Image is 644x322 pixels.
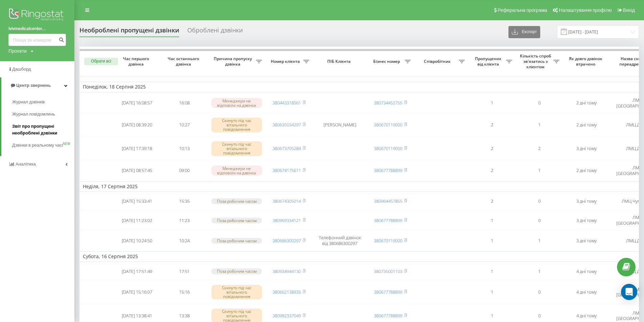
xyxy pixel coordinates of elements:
div: Скинуто під час вітального повідомлення [211,118,262,132]
td: 10:13 [161,138,208,160]
span: Налаштування профілю [559,7,612,13]
span: Журнал повідомлень [12,111,55,118]
td: 1 [468,94,516,113]
td: [DATE] 17:51:49 [113,263,161,280]
a: Дзвінки в реальному часіNEW [12,139,74,151]
div: Open Intercom Messenger [621,284,637,300]
div: Скинуто під час вітального повідомлення [211,285,262,300]
td: 0 [516,281,563,303]
a: 380969334121 [272,217,301,223]
td: 2 [468,193,516,209]
td: 1 [468,231,516,250]
td: [DATE] 08:39:20 [113,114,161,136]
button: Обрати всі [84,58,118,65]
td: 1 [468,211,516,230]
td: 2 [516,138,563,160]
div: Поза робочим часом [211,218,262,223]
a: 380662138935 [272,289,301,295]
a: 380674305014 [272,198,301,204]
a: 380673705284 [272,145,301,151]
td: 3 дні тому [563,231,610,250]
td: 10:27 [161,114,208,136]
td: 1 [468,281,516,303]
td: [DATE] 15:16:07 [113,281,161,303]
td: 3 дні тому [563,211,610,230]
td: Телефонний дзвінок від 380686300297 [313,231,367,250]
input: Пошук за номером [8,34,66,46]
span: Дашборд [12,67,31,72]
a: 380670119000 [374,122,402,128]
td: 2 [468,138,516,160]
td: 2 [468,161,516,180]
span: Співробітник [418,59,459,64]
td: 16:08 [161,94,208,113]
a: 380635034297 [272,122,301,128]
a: 380677788899 [374,167,402,173]
a: 380443318561 [272,100,301,106]
a: 380670119000 [374,145,402,151]
a: 380982337049 [272,313,301,319]
a: 380677788899 [374,289,402,295]
td: 4 дні тому [563,263,610,280]
div: Скинуто під час вітального повідомлення [211,141,262,156]
div: Поза робочим часом [211,198,262,204]
td: 0 [516,193,563,209]
td: 2 [468,114,516,136]
span: Час останнього дзвінка [166,56,202,67]
a: Центр звернень [1,77,74,94]
a: 380677788899 [374,217,402,223]
td: 2 дні тому [563,94,610,113]
td: [DATE] 15:33:41 [113,193,161,209]
span: ПІБ Клієнта [318,59,361,64]
button: Експорт [508,26,540,38]
a: lvivmedicalcenter... [8,25,66,32]
a: 380934944130 [272,268,301,274]
td: 11:23 [161,211,208,230]
a: 380735001103 [374,268,402,274]
span: Номер клієнта [269,59,303,64]
td: [DATE] 16:08:57 [113,94,161,113]
td: 10:24 [161,231,208,250]
td: 1 [516,114,563,136]
span: Звіт про пропущені необроблені дзвінки [12,123,71,137]
td: 3 дні тому [563,193,610,209]
span: Вихід [623,7,635,13]
a: 380964457855 [374,198,402,204]
div: Поза робочим часом [211,268,262,274]
td: [DATE] 17:39:18 [113,138,161,160]
td: 1 [516,161,563,180]
span: Журнал дзвінків [12,99,45,105]
td: 2 дні тому [563,161,610,180]
td: 1 [468,263,516,280]
img: Ringostat logo [8,7,66,24]
td: 1 [516,231,563,250]
span: Пропущених від клієнта [472,56,506,67]
td: 15:35 [161,193,208,209]
span: Причина пропуску дзвінка [211,56,256,67]
td: [DATE] 10:24:50 [113,231,161,250]
div: Менеджери не відповіли на дзвінок [211,98,262,108]
td: 09:00 [161,161,208,180]
span: Кількість спроб зв'язатись з клієнтом [519,53,553,69]
td: [DATE] 08:57:45 [113,161,161,180]
a: 380686300297 [272,238,301,244]
span: Бізнес номер [370,59,405,64]
td: [DATE] 11:23:02 [113,211,161,230]
td: 2 дні тому [563,114,610,136]
span: Час першого дзвінка [119,56,155,67]
span: Центр звернень [16,83,51,88]
td: [PERSON_NAME] [313,114,367,136]
span: Дзвінки в реальному часі [12,142,63,149]
span: Як довго дзвінок втрачено [568,56,605,67]
a: Журнал повідомлень [12,108,74,120]
a: 380674175611 [272,167,301,173]
td: 4 дні тому [563,281,610,303]
td: 1 [516,263,563,280]
td: 0 [516,94,563,113]
td: 17:51 [161,263,208,280]
a: Звіт про пропущені необроблені дзвінки [12,120,74,139]
a: 380677788899 [374,313,402,319]
div: Менеджери не відповіли на дзвінок [211,166,262,176]
a: Журнал дзвінків [12,96,74,108]
a: 380734452755 [374,100,402,106]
